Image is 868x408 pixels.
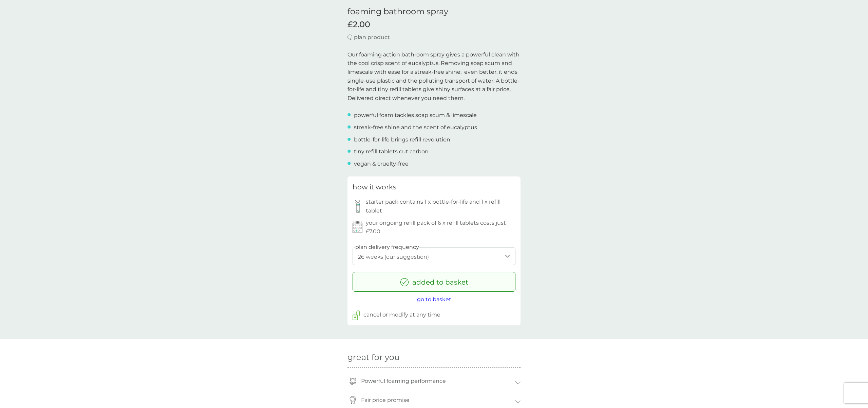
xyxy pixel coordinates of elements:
[354,123,477,132] p: streak-free shine and the scent of eucalyptus
[354,135,450,144] p: bottle-for-life brings refill revolution
[349,377,356,385] img: foam-icon.svg
[417,296,451,303] span: go to basket
[363,310,440,319] p: cancel or modify at any time
[354,147,429,156] p: tiny refill tablets cut carbon
[347,20,370,30] span: £2.00
[412,277,468,288] p: added to basket
[358,373,449,389] p: Powerful foaming performance
[366,198,515,215] p: starter pack contains 1 x bottle-for-life and 1 x refill tablet
[353,182,396,192] h3: how it works
[354,159,409,168] p: vegan & cruelty-free
[358,392,413,408] p: Fair price promise
[354,33,390,42] p: plan product
[417,295,451,304] button: go to basket
[366,219,515,236] p: your ongoing refill pack of 6 x refill tablets costs just £7.00
[347,50,521,103] p: Our foaming action bathroom spray gives a powerful clean with the cool crisp scent of eucalyptus....
[353,272,515,292] button: added to basket
[355,243,419,252] label: plan delivery frequency
[347,7,521,17] h1: foaming bathroom spray
[354,111,477,120] p: powerful foam tackles soap scum & limescale
[347,353,521,362] h2: great for you
[349,396,357,404] img: coin-icon.svg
